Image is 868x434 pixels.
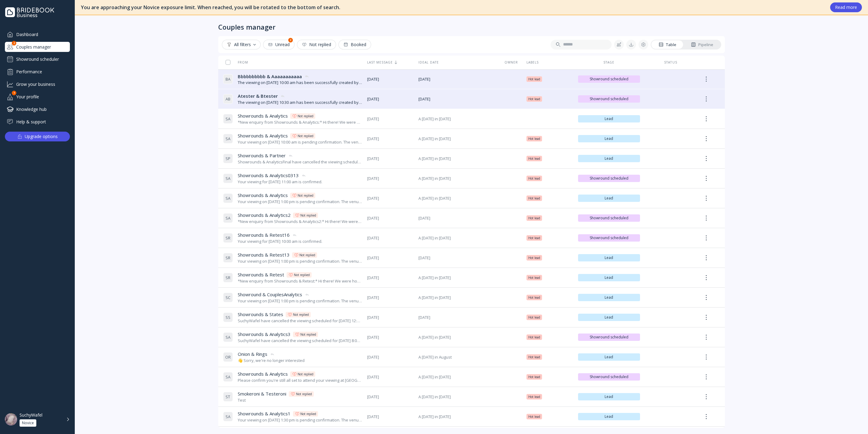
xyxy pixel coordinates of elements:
a: Couples manager2 [5,42,70,52]
div: SuchyWafel have cancelled the viewing scheduled for [DATE] 8:00 am [238,338,362,344]
span: [DATE] [418,255,496,261]
div: Your viewing for [DATE] 11:00 am is confirmed. [238,179,322,185]
span: Showrounds & Analytics1 [238,410,291,417]
span: A [DATE] in [DATE] [418,116,496,122]
span: Hot lead [528,196,540,201]
div: Your viewing on [DATE] 1:00 pm is pending confirmation. The venue will approve or decline shortly... [238,199,362,205]
span: Hot lead [528,156,540,161]
span: Hot lead [528,374,540,379]
div: Status [645,60,696,64]
span: Showrounds & Retest [238,272,284,278]
a: Dashboard [5,29,70,39]
div: Help & support [5,117,70,127]
span: [DATE] [367,235,414,241]
div: Ideal date [418,60,496,64]
div: Unread [268,42,290,47]
span: Hot lead [528,176,540,181]
div: The viewing on [DATE] 10:00 am has been successfully created by SuchyWafel. [238,80,362,86]
span: [DATE] [367,215,414,221]
span: A [DATE] in [DATE] [418,374,496,380]
span: Onion & Rings [238,351,267,357]
div: S A [223,412,233,421]
div: S T [223,392,233,402]
div: Showround scheduler [5,54,70,64]
div: S A [223,372,233,382]
span: Hot lead [528,315,540,320]
div: Couples manager [218,23,276,31]
span: Lead [580,116,638,121]
div: Knowledge hub [5,104,70,114]
div: Booked [343,42,366,47]
div: Not replied [298,114,313,119]
div: Your viewing on [DATE] 1:30 pm is pending confirmation. The venue will approve or decline shortly... [238,417,362,423]
div: Novice [22,421,34,425]
a: Grow your business [5,79,70,89]
span: [DATE] [367,275,414,281]
div: Not replied [300,332,316,337]
button: Upgrade options [5,132,70,141]
div: Pipeline [691,42,713,48]
span: [DATE] [367,295,414,301]
span: A [DATE] in [DATE] [418,136,496,142]
div: B A [223,74,233,84]
div: S A [223,193,233,203]
span: Hot lead [528,97,540,101]
span: Lead [580,196,638,201]
span: Lead [580,156,638,161]
span: [DATE] [367,315,414,320]
span: Showrounds & Analytics [238,371,288,377]
div: Table [659,42,676,48]
span: Showround scheduled [580,176,638,181]
div: From [223,60,248,64]
span: Hot lead [528,414,540,419]
span: A [DATE] in [DATE] [418,156,496,162]
button: Unread [263,40,295,49]
div: Your viewing for [DATE] 10:00 am is confirmed. [238,239,322,244]
span: [DATE] [367,374,414,380]
div: *New enquiry from Showrounds & Analytics:* Hi there! We were hoping to use the Bridebook calendar... [238,119,362,125]
span: Lead [580,136,638,141]
span: [DATE] [367,76,414,82]
span: Hot lead [528,77,540,82]
span: Showrounds & Retest13 [238,252,290,258]
span: [DATE] [367,116,414,122]
button: Read more [830,2,862,12]
div: Labels [526,60,573,64]
div: 2 [12,41,16,46]
span: Hot lead [528,355,540,359]
div: S P [223,154,233,163]
span: [DATE] [367,354,414,360]
div: S A [223,332,233,342]
span: A [DATE] in [DATE] [418,235,496,241]
span: A [DATE] in [DATE] [418,195,496,201]
span: [DATE] [367,96,414,102]
div: Performance [5,67,70,77]
span: A [DATE] in [DATE] [418,334,496,340]
span: Lead [580,355,638,359]
span: [DATE] [367,136,414,142]
div: Test [238,397,314,403]
span: Hot lead [528,255,540,260]
div: SuchyWafel have cancelled the viewing scheduled for [DATE] 12:00 pm. [238,318,362,324]
span: Showround scheduled [580,77,638,82]
div: Please confirm you're still all set to attend your viewing at [GEOGRAPHIC_DATA] on [DATE] 12:00 pm [238,377,362,383]
img: dpr=2,fit=cover,g=face,w=48,h=48 [5,413,17,425]
span: A [DATE] in [DATE] [418,295,496,301]
span: Smokeroni & Testeroni [238,391,286,397]
button: Not replied [297,40,336,49]
div: S R [223,233,233,243]
span: Showround scheduled [580,235,638,240]
div: 2 [288,38,293,42]
span: Hot lead [528,275,540,280]
button: Booked [338,40,371,49]
span: Showrounds & Analytics2 [238,212,291,218]
span: Showround scheduled [580,335,638,340]
span: [DATE] [367,394,414,400]
div: Stage [578,60,640,64]
span: Hot lead [528,136,540,141]
span: [DATE] [367,414,414,420]
span: Hot lead [528,216,540,221]
span: [DATE] [418,315,496,320]
span: A [DATE] in August [418,354,496,360]
div: Your viewing on [DATE] 1:00 pm is pending confirmation. The venue will approve or decline shortly... [238,298,362,304]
